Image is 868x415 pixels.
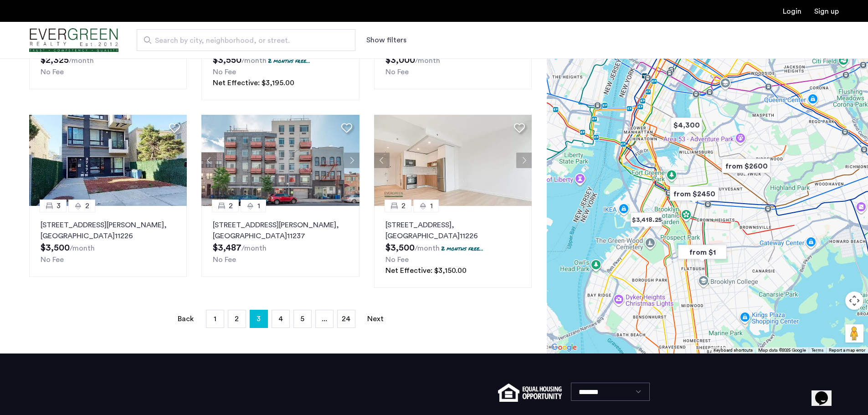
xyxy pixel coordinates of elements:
[213,79,294,87] span: Net Effective: $3,195.00
[214,315,216,323] span: 1
[385,267,467,274] span: Net Effective: $3,150.00
[257,312,261,326] span: 3
[41,256,64,263] span: No Fee
[41,68,64,76] span: No Fee
[29,310,532,328] nav: Pagination
[385,68,409,76] span: No Fee
[366,310,385,328] a: Next
[549,342,579,354] a: Open this area in Google Maps (opens a new window)
[201,18,359,100] a: 21[STREET_ADDRESS], [GEOGRAPHIC_DATA]112262 months free...No FeeNet Effective: $3,195.00
[278,315,283,323] span: 4
[516,153,532,168] button: Next apartment
[69,57,94,64] sub: /month
[366,35,406,46] button: Show or hide filters
[385,256,409,263] span: No Fee
[385,243,415,252] span: $3,500
[300,315,304,323] span: 5
[229,200,233,211] span: 2
[674,242,730,262] div: from $1
[213,243,241,252] span: $3,487
[374,206,532,288] a: 21[STREET_ADDRESS], [GEOGRAPHIC_DATA]112262 months free...No FeeNet Effective: $3,150.00
[213,220,348,241] p: [STREET_ADDRESS][PERSON_NAME] 11237
[401,200,406,211] span: 2
[70,245,95,252] sub: /month
[571,383,650,401] select: Language select
[758,348,806,353] span: Map data ©2025 Google
[783,8,801,15] a: Login
[241,245,267,252] sub: /month
[374,153,390,168] button: Previous apartment
[137,29,355,51] input: Apartment Search
[441,245,483,252] p: 2 months free...
[718,156,774,176] div: from $2600
[845,324,863,343] button: Drag Pegman onto the map to open Street View
[155,35,330,46] span: Search by city, neighborhood, or street.
[374,115,532,206] img: 2010_638693720554078173.jpeg
[498,384,561,402] img: equal-housing.png
[213,256,236,263] span: No Fee
[41,243,70,252] span: $3,500
[85,200,89,211] span: 2
[342,315,350,323] span: 24
[430,200,433,211] span: 1
[666,184,722,204] div: from $2450
[845,292,863,310] button: Map camera controls
[201,115,360,206] img: 3_638327967929019712.jpeg
[41,220,175,241] p: [STREET_ADDRESS][PERSON_NAME] 11226
[56,200,61,211] span: 3
[29,23,118,57] a: Cazamio Logo
[385,220,520,241] p: [STREET_ADDRESS] 11226
[814,8,839,15] a: Registration
[41,56,69,65] span: $2,325
[268,57,310,65] p: 2 months free...
[667,115,706,135] div: $4,300
[257,200,260,211] span: 1
[627,210,666,230] div: $3,418.25
[415,245,440,252] sub: /month
[29,115,187,206] img: 2010_638362759688885408.jpeg
[241,57,267,64] sub: /month
[714,347,753,354] button: Keyboard shortcuts
[549,342,579,354] img: Google
[213,56,241,65] span: $3,550
[812,347,823,354] a: Terms (opens in new tab)
[812,379,841,406] iframe: chat widget
[415,57,440,64] sub: /month
[829,347,865,354] a: Report a map error
[29,206,187,277] a: 32[STREET_ADDRESS][PERSON_NAME], [GEOGRAPHIC_DATA]11226No Fee
[201,206,359,277] a: 21[STREET_ADDRESS][PERSON_NAME], [GEOGRAPHIC_DATA]11237No Fee
[322,315,327,323] span: ...
[201,153,217,168] button: Previous apartment
[235,315,239,323] span: 2
[385,56,415,65] span: $3,000
[344,153,360,168] button: Next apartment
[29,23,118,57] img: logo
[213,68,236,76] span: No Fee
[177,310,195,328] a: Back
